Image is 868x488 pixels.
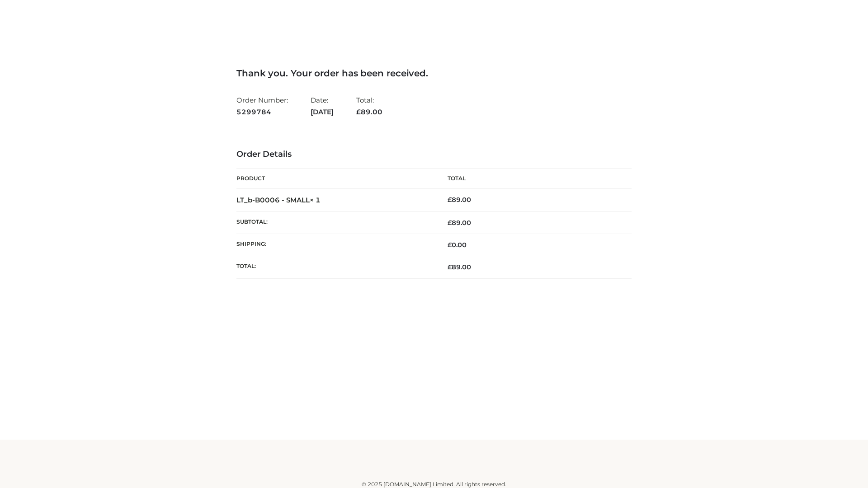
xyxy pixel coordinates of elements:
[236,196,321,204] strong: LT_b-B0006 - SMALL
[236,211,434,234] th: Subtotal:
[448,241,452,249] span: £
[448,219,452,227] span: £
[236,256,434,278] th: Total:
[448,263,452,271] span: £
[236,92,288,120] li: Order Number:
[236,234,434,256] th: Shipping:
[311,106,334,118] strong: [DATE]
[356,108,382,116] span: 89.00
[448,241,467,249] bdi: 0.00
[236,106,288,118] strong: 5299784
[448,219,471,227] span: 89.00
[434,169,632,189] th: Total
[448,196,452,204] span: £
[356,108,361,116] span: £
[310,196,321,204] strong: × 1
[448,196,471,204] bdi: 89.00
[356,92,382,120] li: Total:
[448,263,471,271] span: 89.00
[236,150,632,160] h3: Order Details
[236,68,632,79] h3: Thank you. Your order has been received.
[236,169,434,189] th: Product
[311,92,334,120] li: Date:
